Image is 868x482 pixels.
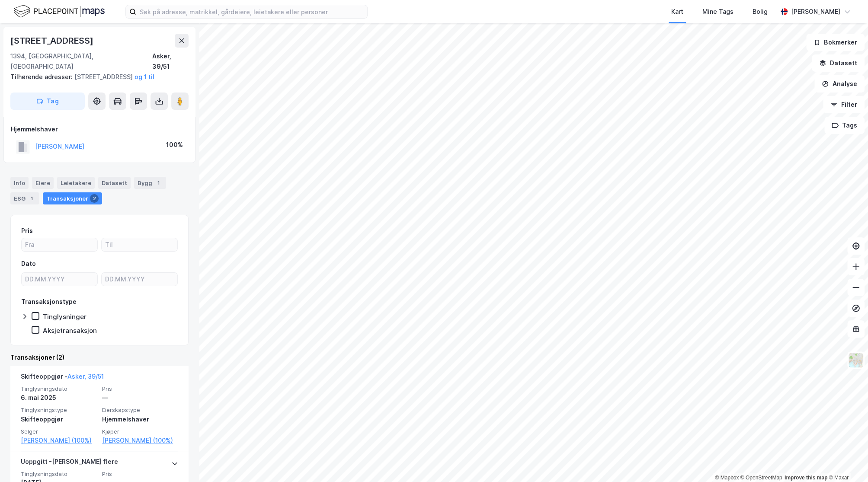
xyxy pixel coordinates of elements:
img: logo.f888ab2527a4732fd821a326f86c7f29.svg [14,4,105,19]
div: Pris [21,226,33,236]
span: Tinglysningsdato [21,385,97,393]
button: Tag [10,93,85,110]
span: Eierskapstype [102,406,178,414]
div: Datasett [98,177,131,189]
a: Asker, 39/51 [67,373,104,380]
input: DD.MM.YYYY [22,273,97,286]
div: Kart [671,6,683,17]
div: ESG [10,192,39,204]
div: Hjemmelshaver [11,124,188,134]
iframe: Chat Widget [825,441,868,482]
button: Bokmerker [806,34,865,51]
input: Til [102,238,177,251]
div: Uoppgitt - [PERSON_NAME] flere [21,456,118,470]
input: Fra [22,238,97,251]
div: [PERSON_NAME] [791,6,840,17]
div: 2 [90,194,99,203]
div: Bygg [134,177,166,189]
div: Transaksjoner (2) [10,352,189,363]
button: Filter [823,96,865,113]
a: OpenStreetMap [740,475,782,481]
span: Pris [102,470,178,478]
a: [PERSON_NAME] (100%) [21,435,97,446]
span: Tinglysningsdato [21,470,97,478]
div: Mine Tags [702,6,733,17]
img: Z [848,352,864,368]
div: Aksjetransaksjon [43,326,97,335]
div: 6. mai 2025 [21,393,97,403]
div: Transaksjonstype [21,297,77,307]
span: Selger [21,428,97,435]
span: Tinglysningstype [21,406,97,414]
a: Improve this map [785,475,827,481]
div: [STREET_ADDRESS] [10,34,95,48]
div: [STREET_ADDRESS] [10,72,182,82]
a: Mapbox [715,475,739,481]
div: Info [10,177,29,189]
div: Dato [21,259,36,269]
div: Bolig [753,6,768,17]
div: Kontrollprogram for chat [825,441,868,482]
input: Søk på adresse, matrikkel, gårdeiere, leietakere eller personer [136,5,367,18]
div: Asker, 39/51 [152,51,189,72]
div: Tinglysninger [43,313,86,321]
div: Transaksjoner [43,192,102,204]
div: Eiere [32,177,54,189]
span: Tilhørende adresser: [10,73,74,80]
button: Datasett [812,54,865,72]
div: Leietakere [57,177,95,189]
div: 100% [166,140,183,150]
div: — [102,393,178,403]
a: [PERSON_NAME] (100%) [102,435,178,446]
span: Kjøper [102,428,178,435]
div: 1 [154,179,163,187]
div: 1394, [GEOGRAPHIC_DATA], [GEOGRAPHIC_DATA] [10,51,152,72]
button: Analyse [814,75,865,93]
span: Pris [102,385,178,393]
div: Hjemmelshaver [102,414,178,425]
div: Skifteoppgjør - [21,371,104,385]
div: 1 [27,194,36,203]
div: Skifteoppgjør [21,414,97,425]
button: Tags [824,117,865,134]
input: DD.MM.YYYY [102,273,177,286]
